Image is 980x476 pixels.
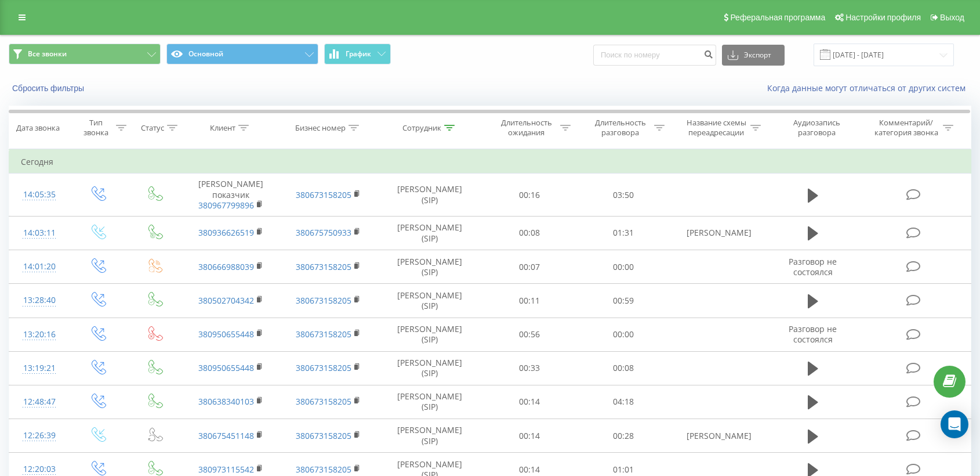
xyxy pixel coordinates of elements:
[296,261,351,272] a: 380673158205
[576,174,670,217] td: 03:50
[482,351,576,385] td: 00:33
[482,385,576,419] td: 00:14
[576,318,670,351] td: 00:00
[495,118,557,138] div: Длительность ожидания
[482,216,576,250] td: 00:08
[377,351,482,385] td: [PERSON_NAME] (SIP)
[198,200,254,211] a: 380967799896
[198,227,254,238] a: 380936626519
[377,419,482,453] td: [PERSON_NAME] (SIP)
[377,318,482,351] td: [PERSON_NAME] (SIP)
[21,222,57,244] div: 14:03:11
[589,118,651,138] div: Длительность разговора
[21,323,57,346] div: 13:20:16
[482,318,576,351] td: 00:56
[324,44,391,64] button: График
[402,123,441,133] div: Сотрудник
[941,410,968,438] div: Open Intercom Messenger
[296,295,351,306] a: 380673158205
[482,174,576,217] td: 00:16
[670,419,768,453] td: [PERSON_NAME]
[576,250,670,284] td: 00:00
[21,424,57,447] div: 12:26:39
[670,216,768,250] td: [PERSON_NAME]
[182,174,280,217] td: [PERSON_NAME] показчик
[377,250,482,284] td: [PERSON_NAME] (SIP)
[482,284,576,318] td: 00:11
[198,329,254,340] a: 380950655448
[377,284,482,318] td: [PERSON_NAME] (SIP)
[198,396,254,407] a: 380638340103
[482,419,576,453] td: 00:14
[21,289,57,312] div: 13:28:40
[21,391,57,413] div: 12:48:47
[789,256,837,277] span: Разговор не состоялся
[482,250,576,284] td: 00:07
[377,216,482,250] td: [PERSON_NAME] (SIP)
[576,351,670,385] td: 00:08
[198,362,254,373] a: 380950655448
[166,44,318,64] button: Основной
[79,118,113,138] div: Тип звонка
[722,45,785,66] button: Экспорт
[685,118,747,138] div: Название схемы переадресации
[789,323,837,345] span: Разговор не состоялся
[296,227,351,238] a: 380675750933
[198,430,254,441] a: 380675451148
[576,216,670,250] td: 01:31
[346,50,371,58] span: График
[9,44,161,64] button: Все звонки
[730,13,825,22] span: Реферальная программа
[16,123,60,133] div: Дата звонка
[210,123,235,133] div: Клиент
[296,329,351,340] a: 380673158205
[296,189,351,200] a: 380673158205
[576,385,670,419] td: 04:18
[377,174,482,217] td: [PERSON_NAME] (SIP)
[28,49,67,59] span: Все звонки
[296,430,351,441] a: 380673158205
[21,183,57,206] div: 14:05:35
[21,255,57,278] div: 14:01:20
[198,261,254,272] a: 380666988039
[377,385,482,419] td: [PERSON_NAME] (SIP)
[141,123,164,133] div: Статус
[940,13,964,22] span: Выход
[296,396,351,407] a: 380673158205
[872,118,940,138] div: Комментарий/категория звонка
[296,362,351,373] a: 380673158205
[295,123,346,133] div: Бизнес номер
[21,357,57,380] div: 13:19:21
[198,295,254,306] a: 380502704342
[593,45,716,66] input: Поиск по номеру
[9,83,90,93] button: Сбросить фильтры
[198,464,254,475] a: 380973115542
[779,118,855,138] div: Аудиозапись разговора
[845,13,921,22] span: Настройки профиля
[767,82,971,93] a: Когда данные могут отличаться от других систем
[9,150,971,174] td: Сегодня
[576,284,670,318] td: 00:59
[296,464,351,475] a: 380673158205
[576,419,670,453] td: 00:28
